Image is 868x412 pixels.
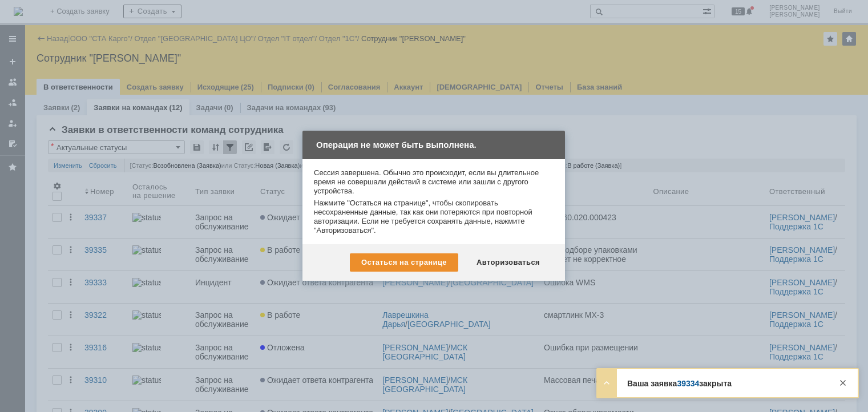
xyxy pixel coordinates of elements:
div: Закрыть [836,376,850,390]
div: Развернуть [600,376,613,390]
div: Операция не может быть выполнена. [302,131,565,159]
div: Нажмите "Остаться на странице", чтобы скопировать несохраненные данные, так как они потеряются пр... [314,199,554,235]
div: Сессия завершена. Обычно это происходит, если вы длительное время не совершали действий в системе... [314,168,554,196]
strong: Ваша заявка закрыта [627,379,732,388]
a: 39334 [677,379,699,388]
